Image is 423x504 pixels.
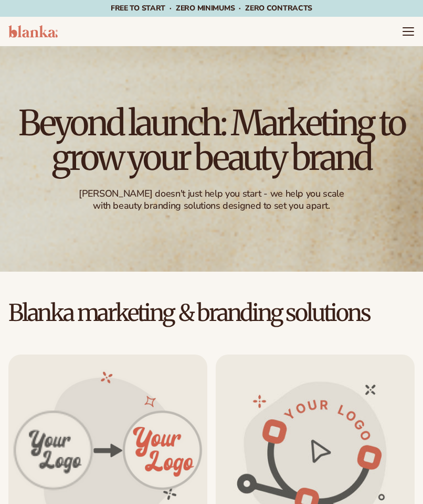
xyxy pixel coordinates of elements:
img: logo [8,25,58,38]
summary: Menu [402,25,415,38]
h1: Beyond launch: Marketing to grow your beauty brand [8,106,415,175]
div: [PERSON_NAME] doesn't just help you start - we help you scale with beauty branding solutions desi... [76,188,347,212]
span: Free to start · ZERO minimums · ZERO contracts [111,3,312,13]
